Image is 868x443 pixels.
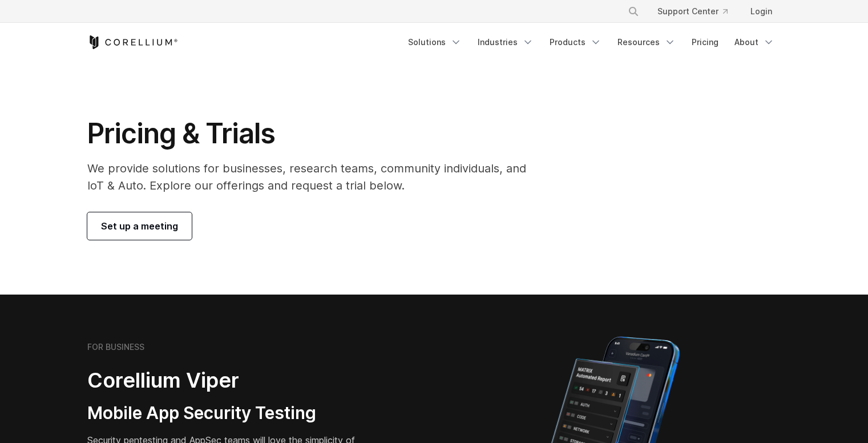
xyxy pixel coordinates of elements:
a: Industries [471,32,540,53]
h2: Corellium Viper [87,368,380,393]
a: About [728,32,781,53]
a: Login [741,1,781,22]
h3: Mobile App Security Testing [87,402,380,424]
a: Solutions [401,32,469,53]
h6: FOR BUSINESS [87,342,144,352]
a: Support Center [648,1,737,22]
span: Set up a meeting [101,219,178,233]
h1: Pricing & Trials [87,116,542,151]
a: Pricing [685,32,725,53]
a: Products [543,32,608,53]
div: Navigation Menu [401,32,781,53]
p: We provide solutions for businesses, research teams, community individuals, and IoT & Auto. Explo... [87,160,542,194]
a: Set up a meeting [87,212,192,240]
a: Corellium Home [87,35,178,49]
button: Search [623,1,644,22]
div: Navigation Menu [614,1,781,22]
a: Resources [611,32,683,53]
